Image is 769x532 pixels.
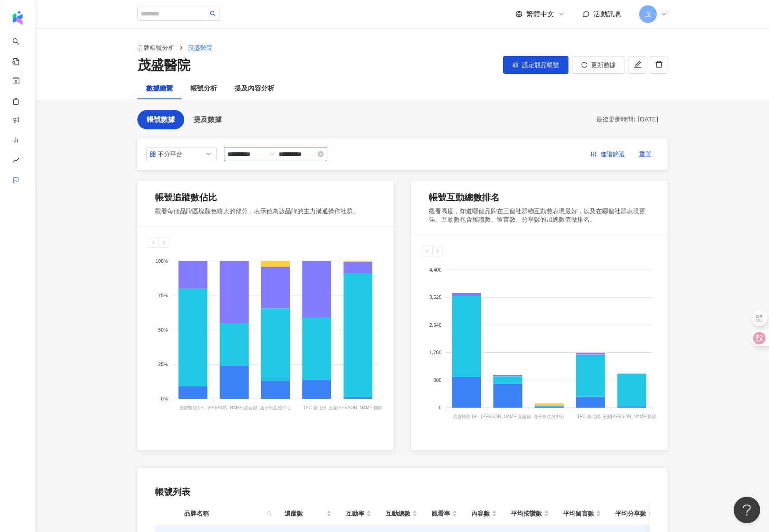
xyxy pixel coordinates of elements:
span: 設定競品帳號 [522,61,559,68]
span: sync [581,62,587,68]
th: 內容數 [464,502,504,526]
tspan: TFC 臺北婦... [303,406,330,411]
button: 帳號數據 [137,110,184,129]
span: edit [634,60,642,68]
span: 更新數據 [591,61,616,68]
tspan: 25% [158,362,168,367]
span: 活動訊息 [593,10,621,18]
tspan: 0% [161,396,168,401]
button: 更新數據 [572,56,625,74]
div: 觀看高度，知道哪個品牌在三個社群總互動數表現最好，以及在哪個社群表現更佳。互動數包含按讚數、留言數、分享數的加總數值做排名。 [429,207,650,224]
tspan: 茂盛醫院 Le... [179,406,206,411]
tspan: 王家[PERSON_NAME]醫師 ... [328,406,387,411]
span: 提及數據 [193,116,222,124]
tspan: 2,640 [429,322,442,328]
a: search [12,32,30,66]
img: logo icon [11,11,25,25]
tspan: 1,760 [429,350,442,355]
span: 互動總數 [386,509,410,518]
tspan: 50% [158,327,168,332]
span: close-circle [318,151,324,157]
a: 品牌帳號分析 [136,43,176,53]
button: 重置 [632,147,659,161]
tspan: 4,400 [429,267,442,272]
span: 平均留言數 [563,509,594,518]
span: 繁體中文 [526,9,554,19]
tspan: 送子鳥生殖中心 [534,414,564,419]
span: 平均按讚數 [511,509,542,518]
span: 茂盛醫院 [188,44,212,51]
tspan: 75% [158,293,168,298]
tspan: TFC 臺北婦... [577,414,604,419]
span: delete [655,60,663,68]
th: 互動總數 [379,502,424,526]
span: to [268,151,275,158]
span: swap-right [268,151,275,158]
span: 帳號數據 [147,116,175,124]
iframe: Help Scout Beacon - Open [734,497,760,523]
span: 觀看率 [432,509,450,518]
th: 平均按讚數 [504,502,556,526]
button: 提及數據 [184,110,231,129]
th: 平均分享數 [608,502,660,526]
tspan: 0 [439,405,441,410]
div: 不分平台 [158,147,186,161]
span: setting [512,62,519,68]
th: 觀看率 [424,502,464,526]
button: 設定競品帳號 [503,56,568,74]
tspan: 送子鳥生殖中心 [260,406,291,411]
div: 最後更新時間: [DATE] [596,115,659,124]
div: 帳號互動總數排名 [429,191,500,204]
span: 平均分享數 [615,509,646,518]
th: 追蹤數 [277,502,339,526]
span: 品牌名稱 [184,509,263,518]
div: 帳號追蹤數佔比 [155,191,217,204]
span: 進階篩選 [600,147,625,162]
tspan: [PERSON_NAME]宜蘊婦... [481,414,534,419]
span: 內容數 [471,509,490,518]
span: 重置 [639,147,652,162]
tspan: 王家[PERSON_NAME]醫師 ... [602,414,661,419]
div: 帳號列表 [155,486,650,498]
tspan: 100% [155,258,168,264]
span: search [265,507,274,520]
span: search [210,11,216,17]
tspan: 3,520 [429,294,442,300]
th: 平均留言數 [556,502,608,526]
tspan: 880 [433,377,441,383]
th: 互動率 [339,502,379,526]
div: 數據總覽 [146,83,173,94]
tspan: 茂盛醫院 Le... [453,414,480,419]
div: 提及內容分析 [235,83,274,94]
div: 茂盛醫院 [137,56,190,75]
div: 觀看每個品牌區塊顏色較大的部分，表示他為該品牌的主力溝通操作社群。 [155,207,359,216]
span: search [267,511,272,516]
span: rise [12,151,19,171]
div: 帳號分析 [190,83,217,94]
span: 茂 [645,9,651,19]
span: 追蹤數 [284,509,325,518]
span: 互動率 [346,509,364,518]
button: 進階篩選 [583,147,632,161]
tspan: [PERSON_NAME]宜蘊婦... [207,406,261,411]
